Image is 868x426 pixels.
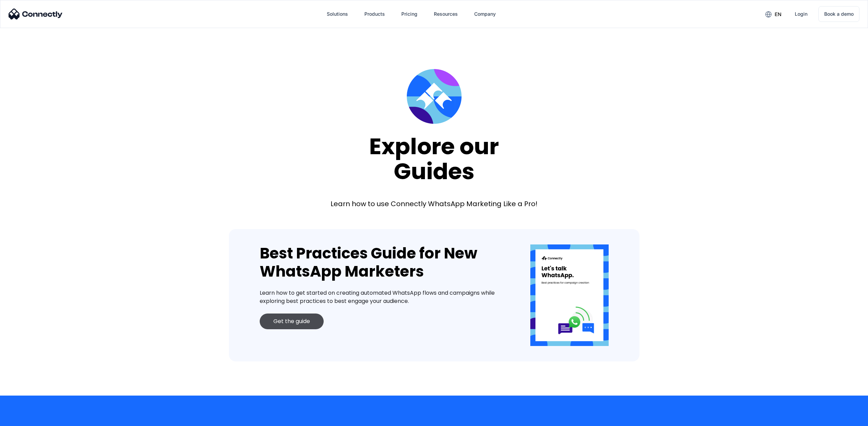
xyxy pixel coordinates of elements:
[474,9,496,19] div: Company
[364,9,385,19] div: Products
[818,6,859,22] a: Book a demo
[8,39,23,45] span: English
[331,199,537,209] div: Learn how to use Connectly WhatsApp Marketing Like a Pro!
[789,6,813,22] a: Login
[396,6,423,22] a: Pricing
[273,318,310,325] div: Get the guide
[434,9,458,19] div: Resources
[428,6,463,22] div: Resources
[8,49,25,54] span: Español
[760,9,787,19] div: en
[795,9,807,19] div: Login
[2,58,6,62] input: Português
[327,9,348,19] div: Solutions
[321,6,353,22] div: Solutions
[260,314,324,329] a: Get the guide
[401,9,417,19] div: Pricing
[9,9,63,19] img: Connectly Logo
[775,10,781,19] div: en
[369,134,499,184] div: Explore our Guides
[2,39,6,44] input: English
[14,414,41,424] ul: Language list
[260,244,510,281] div: Best Practices Guide for New WhatsApp Marketers
[359,6,390,22] div: Products
[2,49,6,53] input: Español
[7,414,41,424] aside: Language selected: English
[260,289,510,305] div: Learn how to get started on creating automated WhatsApp flows and campaigns while exploring best ...
[8,58,29,64] span: Português
[469,6,501,22] div: Company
